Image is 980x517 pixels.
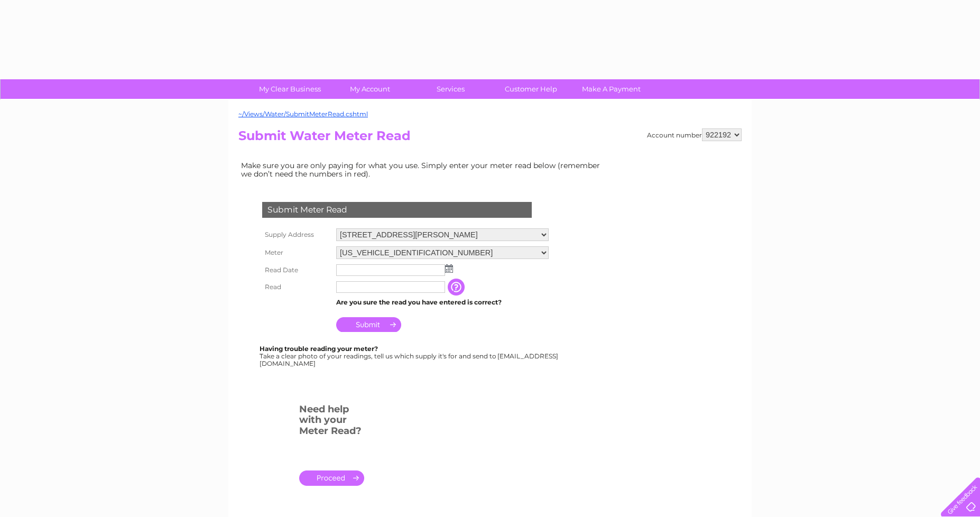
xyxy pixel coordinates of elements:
[246,79,334,99] a: My Clear Business
[238,128,742,149] h2: Submit Water Meter Read
[407,79,494,99] a: Services
[327,79,414,99] a: My Account
[260,244,334,262] th: Meter
[568,79,655,99] a: Make A Payment
[299,470,364,486] a: .
[334,296,551,309] td: Are you sure the read you have entered is correct?
[260,226,334,244] th: Supply Address
[445,264,453,273] img: ...
[260,262,334,279] th: Read Date
[260,345,378,353] b: Having trouble reading your meter?
[448,279,467,296] input: Information
[262,202,532,218] div: Submit Meter Read
[647,128,742,141] div: Account number
[238,159,608,181] td: Make sure you are only paying for what you use. Simply enter your meter read below (remember we d...
[336,317,401,332] input: Submit
[238,110,368,118] a: ~/Views/Water/SubmitMeterRead.cshtml
[260,279,334,296] th: Read
[299,402,364,442] h3: Need help with your Meter Read?
[487,79,575,99] a: Customer Help
[260,345,560,367] div: Take a clear photo of your readings, tell us which supply it's for and send to [EMAIL_ADDRESS][DO...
